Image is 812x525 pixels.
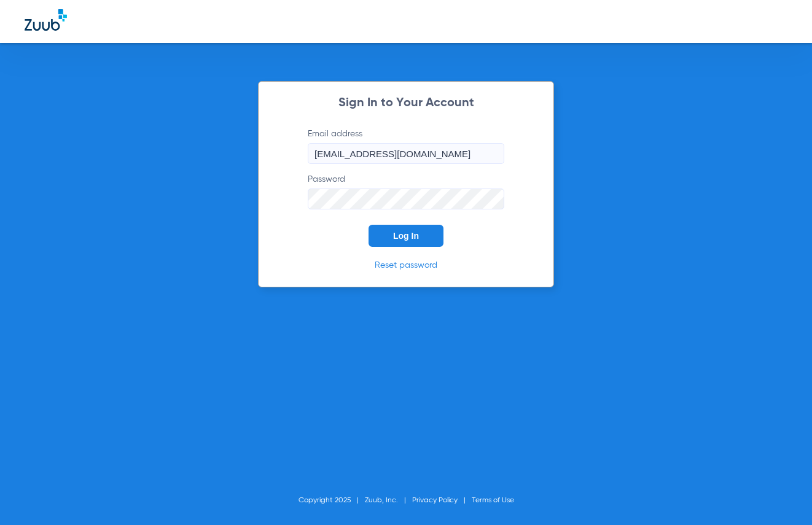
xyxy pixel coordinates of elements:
[369,225,443,247] button: Log In
[412,497,458,504] a: Privacy Policy
[365,494,412,507] li: Zuub, Inc.
[308,189,504,209] input: Password
[393,231,419,241] span: Log In
[289,97,523,109] h2: Sign In to Your Account
[308,128,504,164] label: Email address
[472,497,514,504] a: Terms of Use
[375,261,437,270] a: Reset password
[308,143,504,164] input: Email address
[308,173,504,209] label: Password
[751,466,812,525] iframe: Chat Widget
[299,494,365,507] li: Copyright 2025
[25,9,67,31] img: Zuub Logo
